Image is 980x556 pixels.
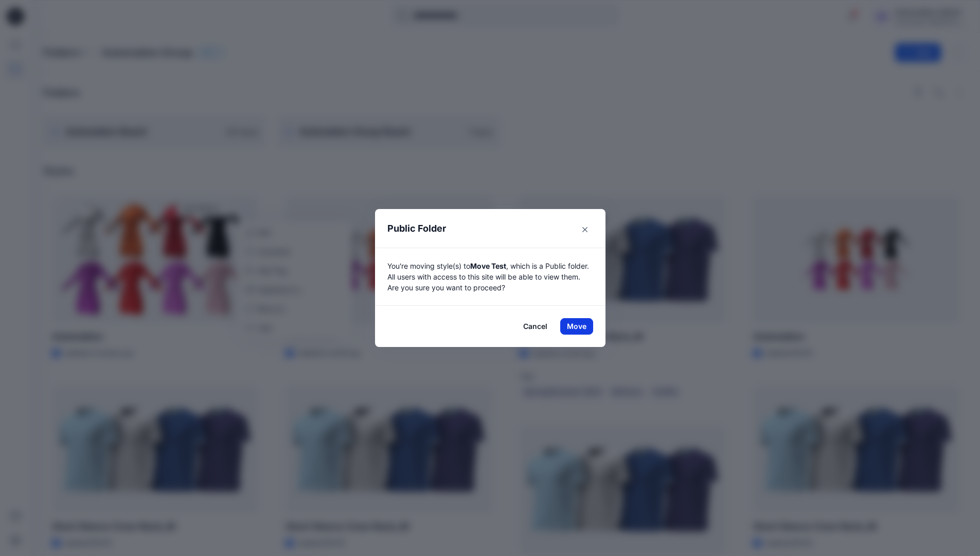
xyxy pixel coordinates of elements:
p: You're moving style(s) to , which is a Public folder. All users with access to this site will be ... [387,260,593,293]
strong: Move Test [470,262,506,270]
header: Public Folder [375,209,594,248]
button: Cancel [516,318,554,335]
button: Move [560,318,593,335]
button: Close [577,221,593,238]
